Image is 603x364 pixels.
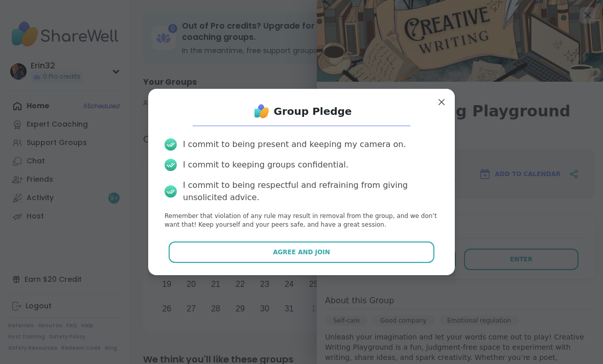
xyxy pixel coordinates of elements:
span: Agree and Join [273,248,330,257]
div: I commit to being respectful and refraining from giving unsolicited advice. [183,179,438,204]
img: ShareWell Logo [251,101,272,122]
p: Remember that violation of any rule may result in removal from the group, and we don’t want that!... [165,212,438,229]
h1: Group Pledge [274,104,352,118]
div: I commit to keeping groups confidential. [183,159,349,171]
div: I commit to being present and keeping my camera on. [183,138,406,151]
button: Agree and Join [169,241,435,263]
